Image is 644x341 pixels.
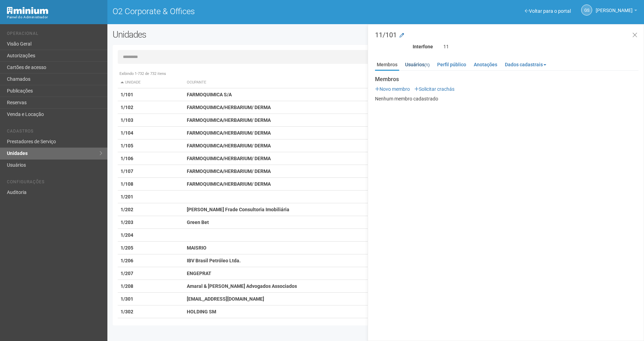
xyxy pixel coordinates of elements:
[187,181,271,187] strong: FARMOQUIMICA/HERBARIUM/ DERMA
[121,194,133,199] strong: 1/201
[581,4,592,16] a: GS
[187,296,264,302] strong: [EMAIL_ADDRESS][DOMAIN_NAME]
[121,245,133,251] strong: 1/205
[472,59,499,70] a: Anotações
[187,105,271,110] strong: FARMOQUIMICA/HERBARIUM/ DERMA
[375,59,399,71] a: Membros
[375,31,638,38] h3: 11/101
[596,9,637,14] a: [PERSON_NAME]
[187,207,289,212] strong: [PERSON_NAME] Frade Consultoria Imobiliária
[113,7,371,16] h1: O2 Corporate & Offices
[400,32,404,39] a: Modificar a unidade
[121,232,133,238] strong: 1/204
[525,8,571,14] a: Voltar para o portal
[187,283,297,289] strong: Amaral & [PERSON_NAME] Advogados Associados
[187,143,271,148] strong: FARMOQUIMICA/HERBARIUM/ DERMA
[187,156,271,161] strong: FARMOQUIMICA/HERBARIUM/ DERMA
[121,220,133,225] strong: 1/203
[121,130,133,136] strong: 1/104
[7,14,102,20] div: Painel do Administrador
[121,283,133,289] strong: 1/208
[435,59,468,70] a: Perfil público
[118,71,634,77] div: Exibindo 1-732 de 732 itens
[375,76,638,82] strong: Membros
[121,168,133,174] strong: 1/107
[113,29,326,40] h2: Unidades
[118,77,184,88] th: Unidade: activate to sort column descending
[7,7,48,14] img: Minium
[187,92,232,97] strong: FARMOQUIMICA S/A
[370,43,438,50] div: Interfone
[424,62,430,67] small: (1)
[121,296,133,302] strong: 1/301
[414,86,454,92] a: Solicitar crachás
[187,258,241,263] strong: IBV Brasil Petróleo Ltda.
[184,77,412,88] th: Ocupante: activate to sort column ascending
[187,130,271,136] strong: FARMOQUIMICA/HERBARIUM/ DERMA
[187,168,271,174] strong: FARMOQUIMICA/HERBARIUM/ DERMA
[121,143,133,148] strong: 1/105
[121,207,133,212] strong: 1/202
[7,31,102,38] li: Operacional
[121,156,133,161] strong: 1/106
[375,86,410,92] a: Novo membro
[121,271,133,276] strong: 1/207
[503,59,548,70] a: Dados cadastrais
[187,245,206,251] strong: MAISRIO
[121,92,133,97] strong: 1/101
[7,179,102,187] li: Configurações
[121,181,133,187] strong: 1/108
[403,59,431,70] a: Usuários(1)
[187,271,211,276] strong: ENGEPRAT
[375,96,638,102] p: Nenhum membro cadastrado
[121,117,133,123] strong: 1/103
[121,105,133,110] strong: 1/102
[596,1,633,13] span: Gabriela Souza
[187,309,216,314] strong: HOLDING SM
[121,258,133,263] strong: 1/206
[187,117,271,123] strong: FARMOQUIMICA/HERBARIUM/ DERMA
[438,43,644,50] div: 11
[121,309,133,314] strong: 1/302
[187,220,209,225] strong: Green Bet
[7,129,102,136] li: Cadastros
